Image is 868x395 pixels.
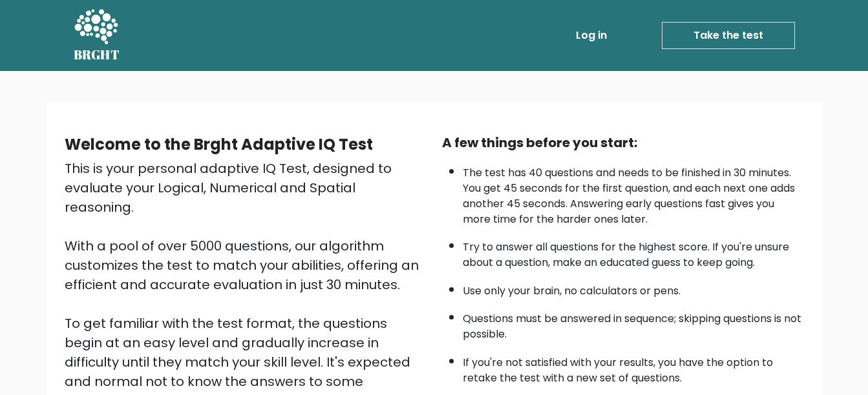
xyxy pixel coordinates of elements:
li: If you're not satisfied with your results, you have the option to retake the test with a new set ... [463,349,804,386]
a: Log in [571,23,612,48]
b: Welcome to the Brght Adaptive IQ Test [65,134,373,155]
a: BRGHT [74,5,120,66]
li: The test has 40 questions and needs to be finished in 30 minutes. You get 45 seconds for the firs... [463,159,804,227]
li: Questions must be answered in sequence; skipping questions is not possible. [463,305,804,342]
li: Use only your brain, no calculators or pens. [463,277,804,299]
h5: BRGHT [74,47,120,63]
a: Take the test [662,22,795,49]
div: A few things before you start: [442,133,804,152]
li: Try to answer all questions for the highest score. If you're unsure about a question, make an edu... [463,233,804,270]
